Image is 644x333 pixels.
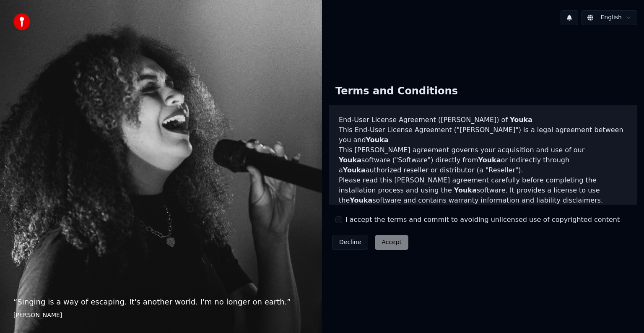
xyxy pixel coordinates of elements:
div: Terms and Conditions [329,78,465,105]
h3: End-User License Agreement ([PERSON_NAME]) of [339,115,627,125]
p: Please read this [PERSON_NAME] agreement carefully before completing the installation process and... [339,175,627,206]
span: Youka [478,156,501,164]
p: “ Singing is a way of escaping. It's another world. I'm no longer on earth. ” [13,296,309,308]
span: Youka [366,136,389,144]
span: Youka [454,186,477,194]
span: Youka [350,196,372,204]
footer: [PERSON_NAME] [13,311,309,320]
span: Youka [343,166,366,174]
img: youka [13,13,30,30]
span: Youka [339,156,361,164]
p: This [PERSON_NAME] agreement governs your acquisition and use of our software ("Software") direct... [339,145,627,175]
label: I accept the terms and commit to avoiding unlicensed use of copyrighted content [345,215,620,225]
p: This End-User License Agreement ("[PERSON_NAME]") is a legal agreement between you and [339,125,627,145]
button: Decline [332,235,368,250]
span: Youka [510,116,532,124]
